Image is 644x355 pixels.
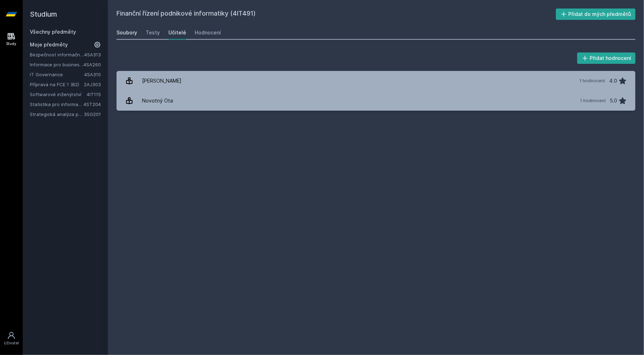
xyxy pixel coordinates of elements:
a: 2AJ303 [84,82,101,87]
a: Hodnocení [195,26,221,40]
a: 4SA260 [83,62,101,67]
a: 4ST204 [83,101,101,107]
a: Učitelé [168,26,186,40]
a: Statistika pro informatiky [30,101,83,108]
a: [PERSON_NAME] 1 hodnocení 4.0 [117,71,635,91]
a: Soubory [117,26,137,40]
div: Novotný Ota [142,94,173,108]
a: Bezpečnost informačních systémů [30,51,84,58]
div: 4.0 [609,74,617,88]
a: 4IT115 [87,91,101,97]
span: Moje předměty [30,41,68,48]
h2: Finanční řízení podnikové informatiky (4IT491) [117,9,556,20]
button: Přidat do mých předmětů [556,9,636,20]
div: 1 hodnocení [579,78,605,84]
a: Novotný Ota 1 hodnocení 5.0 [117,91,635,111]
button: Přidat hodnocení [577,52,636,64]
div: 5.0 [610,94,617,108]
div: Uživatel [4,340,19,346]
a: Všechny předměty [30,29,76,35]
a: 4SA310 [84,72,101,77]
a: Study [1,28,21,50]
a: Uživatel [1,328,21,349]
div: Testy [146,29,160,36]
a: 3SG201 [84,111,101,117]
div: Study [6,41,17,46]
a: 4SA313 [84,52,101,57]
a: Testy [146,26,160,40]
a: Strategická analýza pro informatiky a statistiky [30,111,84,118]
a: Informace pro business (v angličtině) [30,61,83,68]
a: IT Governance [30,71,84,78]
div: Hodnocení [195,29,221,36]
a: Softwarové inženýrství [30,91,87,98]
a: Příprava na FCE 1 (B2) [30,81,84,88]
div: 1 hodnocení [580,98,606,104]
div: Soubory [117,29,137,36]
div: Učitelé [168,29,186,36]
div: [PERSON_NAME] [142,74,182,88]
